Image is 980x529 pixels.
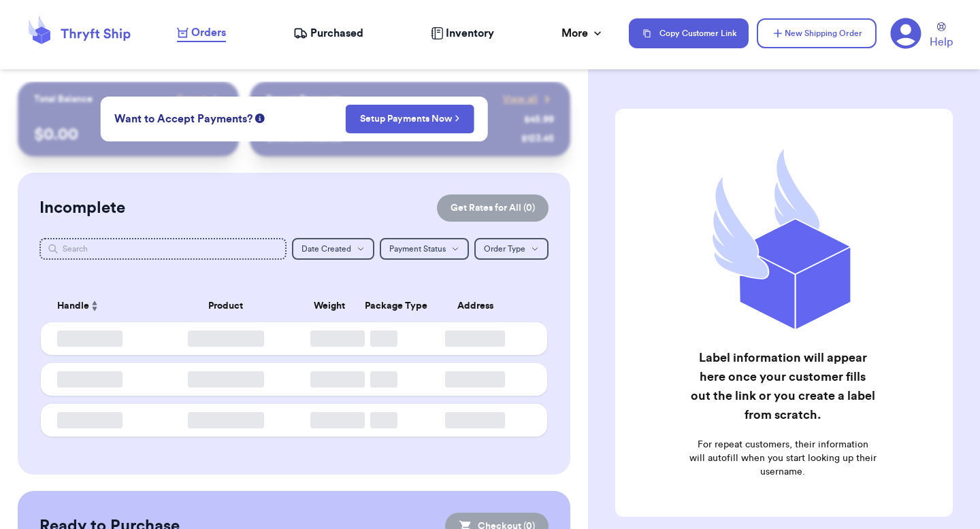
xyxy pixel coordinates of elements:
[689,348,877,424] h2: Label information will appear here once your customer fills out the link or you create a label fr...
[310,25,363,41] span: Purchased
[57,299,89,313] span: Handle
[431,25,494,41] a: Inventory
[191,24,226,41] span: Orders
[301,245,351,253] span: Date Created
[757,18,877,48] button: New Shipping Order
[292,238,374,260] button: Date Created
[89,298,100,314] button: Sort ascending
[34,124,223,146] p: $ 0.00
[437,194,549,222] button: Get Rates for All (0)
[561,25,604,41] div: More
[521,132,554,146] div: $ 123.45
[446,25,494,41] span: Inventory
[524,113,554,126] div: $ 45.99
[689,438,877,479] p: For repeat customers, their information will autofill when you start looking up their username.
[302,290,357,322] th: Weight
[357,290,411,322] th: Package Type
[346,105,474,133] button: Setup Payments Now
[177,92,223,106] a: Payout
[34,92,93,106] p: Total Balance
[114,111,252,127] span: Want to Accept Payments?
[930,34,953,50] span: Help
[503,92,554,106] a: View all
[411,290,547,322] th: Address
[39,197,125,219] h2: Incomplete
[503,92,538,106] span: View all
[39,238,287,260] input: Search
[293,25,363,41] a: Purchased
[484,245,525,253] span: Order Type
[474,238,549,260] button: Order Type
[930,22,953,50] a: Help
[150,290,302,322] th: Product
[629,18,749,48] button: Copy Customer Link
[360,112,460,126] a: Setup Payments Now
[389,245,446,253] span: Payment Status
[177,92,206,106] span: Payout
[380,238,469,260] button: Payment Status
[177,24,226,42] a: Orders
[266,92,342,106] p: Recent Payments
